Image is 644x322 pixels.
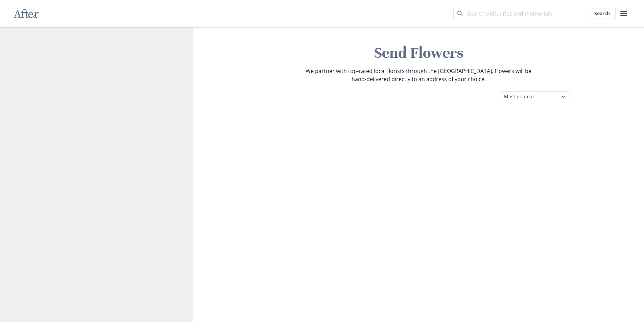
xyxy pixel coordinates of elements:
h1: Send Flowers [199,43,639,63]
button: user menu [617,7,630,20]
input: Search term [453,7,616,20]
p: We partner with top-rated local florists through the [GEOGRAPHIC_DATA]. Flowers will be hand-deli... [305,67,532,83]
button: Search [590,8,614,19]
select: Category filter [500,91,570,102]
